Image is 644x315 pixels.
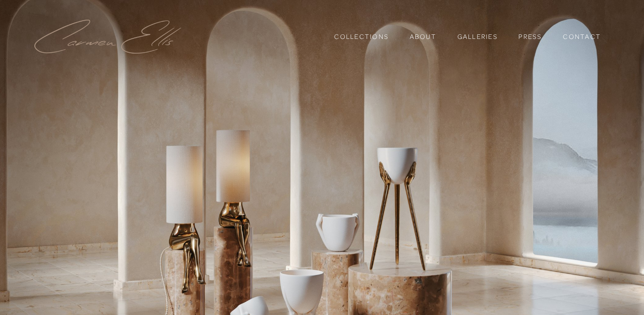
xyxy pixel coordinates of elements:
[563,29,601,44] a: Contact
[34,20,181,54] img: Carmen Ellis Studio
[334,29,389,44] a: Collections
[410,32,436,40] a: About
[457,32,498,40] a: Galleries
[518,29,542,44] a: Press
